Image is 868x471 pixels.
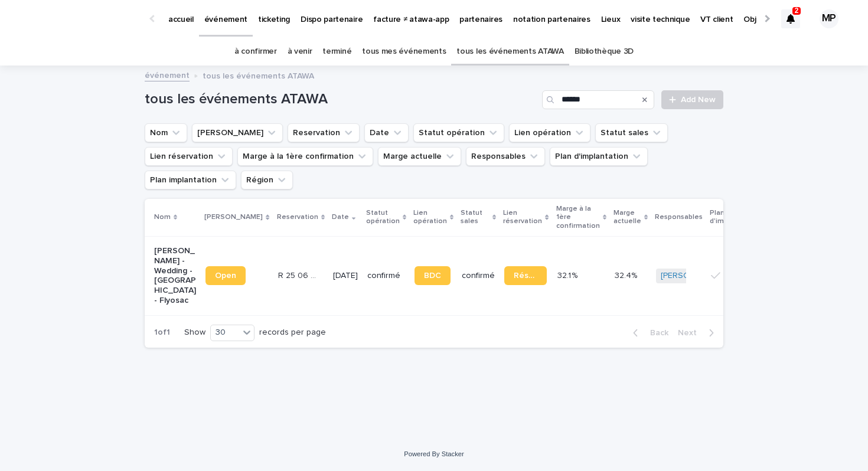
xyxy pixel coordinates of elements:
[661,271,725,281] a: [PERSON_NAME]
[643,329,668,337] span: Back
[710,207,759,228] p: Plan d'implantation
[154,211,171,224] p: Nom
[288,123,360,142] button: Reservation
[781,9,800,28] div: 2
[404,450,464,457] a: Powered By Stacker
[595,123,668,142] button: Statut sales
[259,328,326,338] p: records per page
[277,211,318,224] p: Reservation
[504,266,546,285] a: Réservation
[673,328,723,338] button: Next
[145,318,180,347] p: 1 of 1
[322,38,351,66] a: terminé
[234,38,277,66] a: à confirmer
[366,207,400,228] p: Statut opération
[466,147,545,166] button: Responsables
[288,38,312,66] a: à venir
[145,147,233,166] button: Lien réservation
[211,326,239,339] div: 30
[192,123,283,142] button: Lien Stacker
[237,147,373,166] button: Marge à la 1ère confirmation
[241,171,293,189] button: Région
[681,96,716,104] span: Add New
[145,123,187,142] button: Nom
[184,328,205,338] p: Show
[332,211,349,224] p: Date
[364,123,409,142] button: Date
[333,271,358,281] p: [DATE]
[542,90,654,109] input: Search
[413,123,504,142] button: Statut opération
[456,38,563,66] a: tous les événements ATAWA
[795,6,799,15] p: 2
[461,207,490,228] p: Statut sales
[154,246,196,306] p: [PERSON_NAME] - Wedding - [GEOGRAPHIC_DATA] - Flyosac
[661,90,723,109] a: Add New
[278,269,322,281] p: R 25 06 3279
[614,207,641,228] p: Marge actuelle
[575,38,634,66] a: Bibliothèque 3D
[678,329,704,337] span: Next
[655,211,703,224] p: Responsables
[424,272,441,280] span: BDC
[557,269,580,281] p: 32.1 %
[203,68,314,81] p: tous les événements ATAWA
[615,269,639,281] p: 32.4%
[415,266,451,285] a: BDC
[362,38,446,66] a: tous mes événements
[624,328,673,338] button: Back
[24,7,138,31] img: Ls34BcGeRexTGTNfXpUC
[205,266,246,285] a: Open
[378,147,461,166] button: Marge actuelle
[462,271,495,281] p: confirmé
[215,272,236,280] span: Open
[556,202,600,233] p: Marge à la 1ère confirmation
[145,68,190,81] a: événement
[550,147,648,166] button: Plan d'implantation
[145,171,236,189] button: Plan implantation
[514,272,537,280] span: Réservation
[204,211,263,224] p: [PERSON_NAME]
[503,207,542,228] p: Lien réservation
[367,271,405,281] p: confirmé
[820,9,838,28] div: MP
[413,207,447,228] p: Lien opération
[509,123,590,142] button: Lien opération
[145,91,537,108] h1: tous les événements ATAWA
